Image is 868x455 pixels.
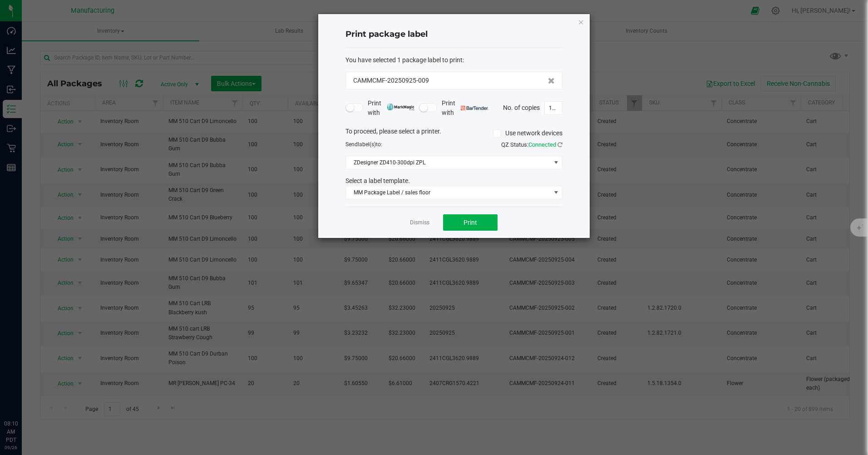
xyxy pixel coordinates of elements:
span: QZ Status: [501,141,562,148]
button: Print [443,214,498,231]
h4: Print package label [345,29,562,40]
span: Print with [368,99,414,118]
span: Connected [528,141,556,148]
span: CAMMCMF-20250925-009 [353,76,429,85]
span: Print [464,219,477,226]
span: You have selected 1 package label to print [345,56,463,64]
span: ZDesigner ZD410-300dpi ZPL [346,156,551,169]
span: MM Package Label / sales floor [346,186,551,199]
span: No. of copies [503,104,540,111]
label: Use network devices [493,129,562,138]
iframe: Resource center unread badge [27,381,38,392]
span: Send to: [345,141,382,148]
span: label(s) [358,141,376,148]
img: bartender.png [461,106,488,110]
div: Select a label template. [339,176,569,186]
iframe: Resource center [9,382,36,410]
img: mark_magic_cybra.png [387,104,414,110]
span: Print with [442,99,488,118]
div: : [345,55,562,65]
a: Dismiss [410,219,429,227]
div: To proceed, please select a printer. [339,127,569,140]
